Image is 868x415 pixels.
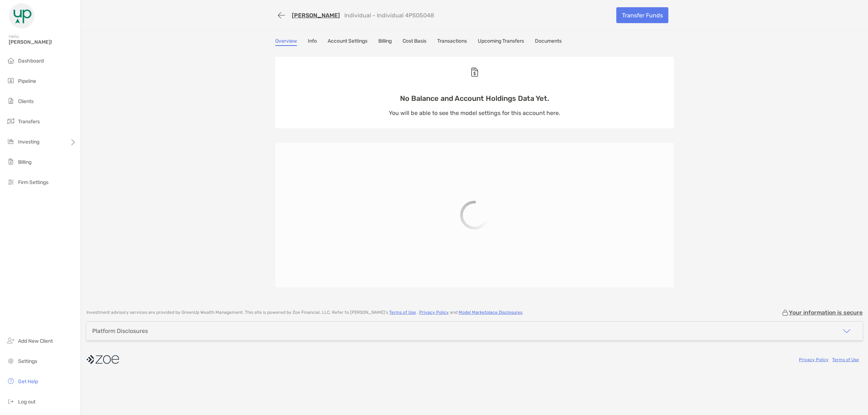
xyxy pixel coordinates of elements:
img: investing icon [7,137,15,146]
span: Investing [18,139,39,145]
img: dashboard icon [7,56,15,65]
span: Pipeline [18,78,36,84]
p: No Balance and Account Holdings Data Yet. [389,94,560,103]
p: Individual - Individual 4PS05048 [344,12,434,19]
span: Settings [18,358,37,364]
p: Your information is secure [789,309,863,316]
p: Investment advisory services are provided by GreenUp Wealth Management . This site is powered by ... [86,310,523,315]
a: Transfer Funds [616,7,668,23]
a: Upcoming Transfers [478,38,524,46]
img: company logo [86,351,119,368]
a: Billing [378,38,392,46]
span: Get Help [18,378,38,385]
img: billing icon [7,157,15,166]
a: Cost Basis [403,38,426,46]
img: icon arrow [842,327,851,335]
span: Firm Settings [18,179,48,185]
a: Documents [535,38,562,46]
a: Account Settings [328,38,367,46]
p: You will be able to see the model settings for this account here. [389,108,560,117]
a: Terms of Use [832,357,859,362]
span: Transfers [18,119,40,125]
span: Dashboard [18,58,44,64]
img: settings icon [7,356,15,365]
img: add_new_client icon [7,336,15,345]
img: pipeline icon [7,76,15,85]
img: get-help icon [7,377,15,385]
a: Terms of Use [389,310,416,315]
a: Info [308,38,317,46]
div: Platform Disclosures [92,328,148,334]
span: Clients [18,98,34,104]
a: [PERSON_NAME] [292,12,340,19]
img: transfers icon [7,117,15,125]
a: Model Marketplace Disclosures [459,310,522,315]
img: clients icon [7,97,15,105]
a: Overview [275,38,297,46]
a: Privacy Policy [419,310,449,315]
span: Log out [18,399,35,405]
span: Add New Client [18,338,53,344]
img: logout icon [7,397,15,406]
a: Privacy Policy [799,357,829,362]
a: Transactions [437,38,467,46]
img: Zoe Logo [9,3,35,29]
span: Billing [18,159,31,165]
span: [PERSON_NAME]! [9,39,76,45]
img: firm-settings icon [7,177,15,186]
